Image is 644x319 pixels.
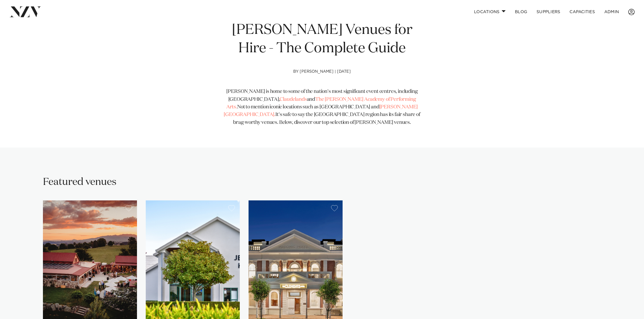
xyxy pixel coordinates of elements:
h1: [PERSON_NAME] Venues for Hire - The Complete Guide [222,21,422,58]
a: The [PERSON_NAME] Academy of Performing Arts. [226,97,416,110]
a: ADMIN [600,6,624,18]
img: nzv-logo.png [9,6,41,17]
a: Capacities [565,6,600,18]
a: Claudelands [280,97,307,102]
a: SUPPLIERS [532,6,565,18]
h4: by [PERSON_NAME] | [DATE] [222,70,422,88]
p: [PERSON_NAME] is home to some of the nation's most significant event centres, including [GEOGRAPH... [222,88,422,126]
a: BLOG [510,6,532,18]
h2: Featured venues [43,176,117,189]
a: Locations [469,6,510,18]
